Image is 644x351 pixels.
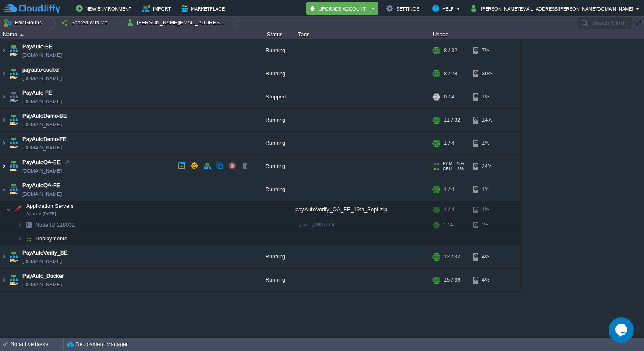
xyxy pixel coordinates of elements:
[22,272,64,280] a: PayAuto_Docker
[67,340,128,348] button: Deployment Manager
[473,132,501,154] div: 1%
[8,178,19,201] img: AMDAwAAAACH5BAEAAAAALAAAAAABAAEAAAICRAEAOw==
[0,109,7,131] img: AMDAwAAAACH5BAEAAAAALAAAAAABAAEAAAICRAEAOw==
[35,235,69,242] a: Deployments
[22,181,60,190] a: PayAutoQA-FE
[35,222,57,228] span: Node ID:
[11,201,23,218] img: AMDAwAAAACH5BAEAAAAALAAAAAABAAEAAAICRAEAOw==
[473,269,501,291] div: 4%
[22,43,53,51] a: PayAuto-BE
[22,112,67,120] a: PayAutoDemo-BE
[22,120,62,129] a: [DOMAIN_NAME]
[444,62,457,85] div: 8 / 28
[1,29,253,39] div: Name
[253,132,295,154] div: Running
[22,144,62,152] a: [DOMAIN_NAME]
[473,245,501,268] div: 4%
[22,158,61,167] a: PayAutoQA-BE
[26,211,56,216] span: Apache [DATE]
[25,203,75,209] a: Application ServersApache [DATE]
[22,89,52,97] a: PayAuto-FE
[253,109,295,131] div: Running
[3,3,60,14] img: CloudJiffy
[11,338,63,351] div: No active tasks
[76,3,134,13] button: New Environment
[444,269,460,291] div: 15 / 36
[3,17,45,29] button: Env Groups
[127,17,228,29] button: [PERSON_NAME][EMAIL_ADDRESS][PERSON_NAME][DOMAIN_NAME]
[253,155,295,178] div: Running
[253,269,295,291] div: Running
[443,166,452,171] span: CPU
[309,3,369,13] button: Upgrade Account
[6,201,11,218] img: AMDAwAAAACH5BAEAAAAALAAAAAABAAEAAAICRAEAOw==
[8,39,19,62] img: AMDAwAAAACH5BAEAAAAALAAAAAABAAEAAAICRAEAOw==
[296,29,430,39] div: Tags
[444,178,454,201] div: 1 / 4
[444,245,460,268] div: 12 / 32
[22,167,62,175] a: [DOMAIN_NAME]
[444,132,454,154] div: 1 / 4
[8,85,19,108] img: AMDAwAAAACH5BAEAAAAALAAAAAABAAEAAAICRAEAOw==
[473,62,501,85] div: 30%
[253,245,295,268] div: Running
[25,202,75,210] span: Application Servers
[20,34,24,36] img: AMDAwAAAACH5BAEAAAAALAAAAAABAAEAAAICRAEAOw==
[22,257,62,266] span: [DOMAIN_NAME]
[8,132,19,154] img: AMDAwAAAACH5BAEAAAAALAAAAAABAAEAAAICRAEAOw==
[473,155,501,178] div: 24%
[444,109,460,131] div: 11 / 32
[473,85,501,108] div: 1%
[0,39,7,62] img: AMDAwAAAACH5BAEAAAAALAAAAAABAAEAAAICRAEAOw==
[443,161,452,166] span: RAM
[0,269,7,291] img: AMDAwAAAACH5BAEAAAAALAAAAAABAAEAAAICRAEAOw==
[473,39,501,62] div: 7%
[253,178,295,201] div: Running
[0,245,7,268] img: AMDAwAAAACH5BAEAAAAALAAAAAABAAEAAAICRAEAOw==
[22,135,67,144] a: PayAutoDemo-FE
[253,62,295,85] div: Running
[386,3,422,13] button: Settings
[22,249,68,257] span: PayAutoVerify_BE
[473,178,501,201] div: 1%
[181,3,227,13] button: Marketplace
[22,190,62,198] a: [DOMAIN_NAME]
[432,3,456,13] button: Help
[0,178,7,201] img: AMDAwAAAACH5BAEAAAAALAAAAAABAAEAAAICRAEAOw==
[431,29,520,39] div: Usage
[0,132,7,154] img: AMDAwAAAACH5BAEAAAAALAAAAAABAAEAAAICRAEAOw==
[8,269,19,291] img: AMDAwAAAACH5BAEAAAAALAAAAAABAAEAAAICRAEAOw==
[253,39,295,62] div: Running
[0,85,7,108] img: AMDAwAAAACH5BAEAAAAALAAAAAABAAEAAAICRAEAOw==
[609,317,636,343] iframe: chat widget
[18,218,23,231] img: AMDAwAAAACH5BAEAAAAALAAAAAABAAEAAAICRAEAOw==
[456,161,464,166] span: 25%
[22,280,62,289] a: [DOMAIN_NAME]
[22,97,62,106] a: [DOMAIN_NAME]
[471,3,636,13] button: [PERSON_NAME][EMAIL_ADDRESS][PERSON_NAME][DOMAIN_NAME]
[23,232,35,245] img: AMDAwAAAACH5BAEAAAAALAAAAAABAAEAAAICRAEAOw==
[0,155,7,178] img: AMDAwAAAACH5BAEAAAAALAAAAAABAAEAAAICRAEAOw==
[254,29,295,39] div: Status
[299,222,334,227] span: [DATE]-php-8.1.9
[35,221,76,229] a: Node ID:218032
[295,201,430,218] div: payAutoVerify_QA_FE_19th_Sept.zip
[8,155,19,178] img: AMDAwAAAACH5BAEAAAAALAAAAAABAAEAAAICRAEAOw==
[253,85,295,108] div: Stopped
[8,245,19,268] img: AMDAwAAAACH5BAEAAAAALAAAAAABAAEAAAICRAEAOw==
[22,66,60,74] a: payauto-docker
[142,3,174,13] button: Import
[8,62,19,85] img: AMDAwAAAACH5BAEAAAAALAAAAAABAAEAAAICRAEAOw==
[22,74,62,82] a: [DOMAIN_NAME]
[22,51,62,59] a: [DOMAIN_NAME]
[473,218,501,231] div: 1%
